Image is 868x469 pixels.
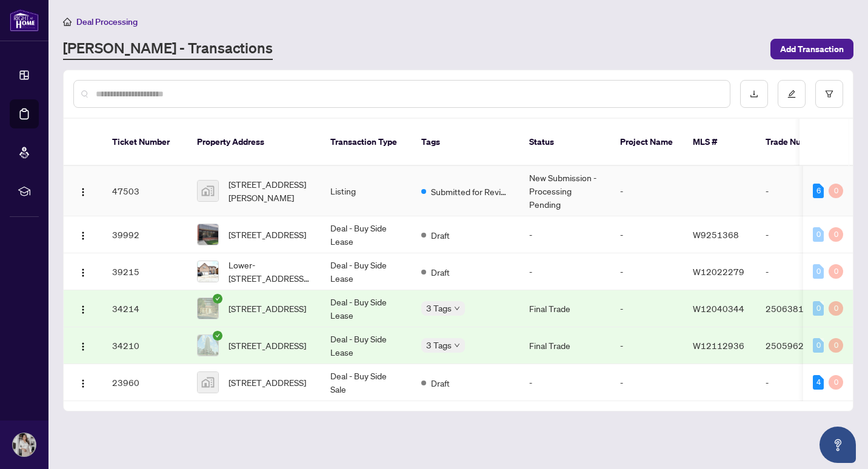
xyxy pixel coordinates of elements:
[813,184,824,198] div: 6
[321,364,412,401] td: Deal - Buy Side Sale
[102,364,187,401] td: 23960
[229,339,306,352] span: [STREET_ADDRESS]
[229,376,306,389] span: [STREET_ADDRESS]
[198,335,218,356] img: thumbnail-img
[519,253,610,290] td: -
[213,294,222,304] span: check-circle
[610,216,683,253] td: -
[829,338,843,353] div: 0
[756,327,841,364] td: 2505962
[813,264,824,279] div: 0
[431,376,450,390] span: Draft
[102,216,187,253] td: 39992
[229,258,311,285] span: Lower-[STREET_ADDRESS][PERSON_NAME]
[63,38,273,60] a: [PERSON_NAME] - Transactions
[813,375,824,390] div: 4
[750,90,758,98] span: download
[740,80,768,108] button: download
[693,229,739,240] span: W9251368
[610,327,683,364] td: -
[829,264,843,279] div: 0
[321,290,412,327] td: Deal - Buy Side Lease
[787,90,796,98] span: edit
[73,336,93,355] button: Logo
[431,265,450,279] span: Draft
[198,372,218,393] img: thumbnail-img
[756,119,841,166] th: Trade Number
[73,262,93,281] button: Logo
[198,181,218,201] img: thumbnail-img
[102,253,187,290] td: 39215
[78,187,88,197] img: Logo
[198,224,218,245] img: thumbnail-img
[756,216,841,253] td: -
[78,342,88,351] img: Logo
[693,340,744,351] span: W12112936
[78,379,88,388] img: Logo
[813,301,824,316] div: 0
[213,331,222,341] span: check-circle
[770,39,853,59] button: Add Transaction
[102,290,187,327] td: 34214
[610,253,683,290] td: -
[187,119,321,166] th: Property Address
[73,225,93,244] button: Logo
[815,80,843,108] button: filter
[321,166,412,216] td: Listing
[610,166,683,216] td: -
[813,227,824,242] div: 0
[756,364,841,401] td: -
[829,301,843,316] div: 0
[778,80,806,108] button: edit
[693,266,744,277] span: W12022279
[683,119,756,166] th: MLS #
[13,433,36,456] img: Profile Icon
[412,119,519,166] th: Tags
[820,427,856,463] button: Open asap
[813,338,824,353] div: 0
[426,301,452,315] span: 3 Tags
[454,342,460,348] span: down
[829,227,843,242] div: 0
[519,216,610,253] td: -
[63,18,72,26] span: home
[610,290,683,327] td: -
[780,39,844,59] span: Add Transaction
[431,185,510,198] span: Submitted for Review
[78,231,88,241] img: Logo
[431,228,450,242] span: Draft
[229,178,311,204] span: [STREET_ADDRESS][PERSON_NAME]
[756,290,841,327] td: 2506381
[825,90,833,98] span: filter
[78,305,88,314] img: Logo
[78,268,88,278] img: Logo
[321,119,412,166] th: Transaction Type
[10,9,39,32] img: logo
[610,364,683,401] td: -
[829,375,843,390] div: 0
[610,119,683,166] th: Project Name
[519,119,610,166] th: Status
[102,327,187,364] td: 34210
[73,299,93,318] button: Logo
[76,16,138,27] span: Deal Processing
[756,253,841,290] td: -
[73,181,93,201] button: Logo
[321,253,412,290] td: Deal - Buy Side Lease
[229,228,306,241] span: [STREET_ADDRESS]
[519,290,610,327] td: Final Trade
[693,303,744,314] span: W12040344
[426,338,452,352] span: 3 Tags
[756,166,841,216] td: -
[519,166,610,216] td: New Submission - Processing Pending
[229,302,306,315] span: [STREET_ADDRESS]
[198,298,218,319] img: thumbnail-img
[321,216,412,253] td: Deal - Buy Side Lease
[519,364,610,401] td: -
[102,119,187,166] th: Ticket Number
[198,261,218,282] img: thumbnail-img
[321,327,412,364] td: Deal - Buy Side Lease
[73,373,93,392] button: Logo
[519,327,610,364] td: Final Trade
[829,184,843,198] div: 0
